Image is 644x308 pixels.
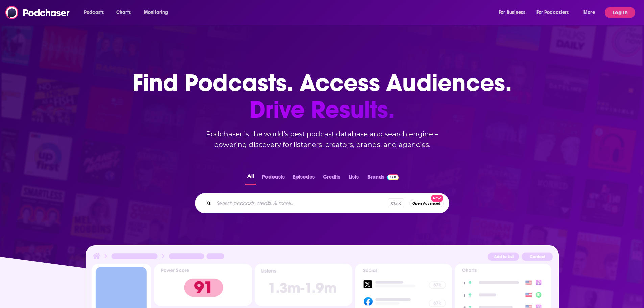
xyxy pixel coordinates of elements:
[347,172,361,185] button: Lists
[605,7,635,18] button: Log In
[321,172,342,185] button: Credits
[92,252,553,263] img: Podcast Insights Header
[367,172,399,185] a: BrandsPodchaser Pro
[387,174,399,180] img: Podchaser Pro
[144,8,168,17] span: Monitoring
[412,202,440,205] span: Open Advanced
[536,8,569,17] span: For Podcasters
[260,172,287,185] button: Podcasts
[116,8,131,17] span: Charts
[84,8,104,17] span: Podcasts
[532,7,579,18] button: open menu
[214,198,388,209] input: Search podcasts, credits, & more...
[132,70,512,123] h1: Find Podcasts. Access Audiences.
[139,7,177,18] button: open menu
[579,7,603,18] button: open menu
[499,8,525,17] span: For Business
[79,7,113,18] button: open menu
[5,6,70,19] img: Podchaser - Follow, Share and Rate Podcasts
[431,195,443,202] span: New
[132,96,512,123] span: Drive Results.
[195,193,449,213] div: Search podcasts, credits, & more...
[494,7,534,18] button: open menu
[154,264,252,306] img: Podcast Insights Power score
[291,172,317,185] button: Episodes
[388,198,404,208] span: Ctrl K
[409,199,444,207] button: Open AdvancedNew
[583,8,595,17] span: More
[187,128,457,150] h2: Podchaser is the world’s best podcast database and search engine – powering discovery for listene...
[112,7,135,18] a: Charts
[255,264,352,306] img: Podcast Insights Listens
[245,172,256,185] button: All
